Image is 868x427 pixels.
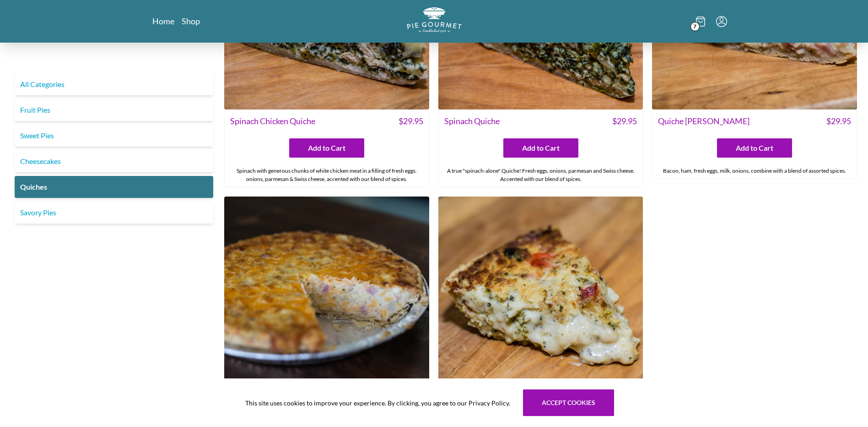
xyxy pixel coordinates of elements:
a: Logo [407,7,462,35]
span: $ 29.95 [612,115,637,127]
span: Quiche [PERSON_NAME] [658,115,749,127]
a: All Categories [15,73,213,95]
span: Add to Cart [736,142,773,153]
a: Fruit Pies [15,99,213,121]
a: Quiches [15,176,213,198]
span: $ 29.95 [826,115,851,127]
img: Broccoli-Cauliflower Quiche [438,197,643,402]
span: $ 29.95 [399,115,423,127]
span: Spinach Chicken Quiche [230,115,315,127]
button: Add to Cart [289,138,364,158]
div: Spinach with generous chunks of white chicken meat in a filling of fresh eggs. onions, parmesan &... [225,163,429,187]
span: 7 [690,22,700,31]
span: Add to Cart [522,142,560,153]
a: Shop [182,16,200,27]
div: A true "spinach-alone" Quiche! Fresh eggs, onions, parmesan and Swiss cheese. Accented with our b... [439,163,643,187]
span: This site uses cookies to improve your experience. By clicking, you agree to our Privacy Policy. [245,398,510,408]
button: Accept cookies [523,389,614,416]
a: Home [152,16,174,27]
a: Savory Pies [15,202,213,224]
button: Add to Cart [717,138,792,158]
button: Menu [716,16,727,27]
button: Add to Cart [503,138,578,158]
a: Sweet Pies [15,125,213,147]
a: Cheesecakes [15,150,213,172]
div: Bacon, ham, fresh eggs, milk, onions, combine with a blend of assorted spices. [652,163,857,179]
span: Add to Cart [308,142,345,153]
img: Potato & Ham Quiche [224,197,429,402]
img: logo [407,7,462,33]
span: Spinach Quiche [444,115,500,127]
